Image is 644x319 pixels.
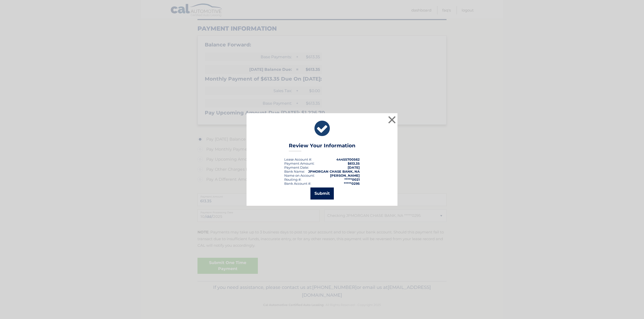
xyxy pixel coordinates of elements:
div: Payment Amount: [284,161,314,165]
div: Bank Account #: [284,181,311,185]
div: Name on Account: [284,173,315,177]
div: Routing #: [284,177,301,181]
strong: 44455700562 [336,157,360,161]
div: : [284,165,309,169]
button: × [387,115,397,125]
strong: JPMORGAN CHASE BANK, NA [308,169,360,173]
span: [DATE] [348,165,360,169]
span: Payment Date [284,165,308,169]
span: $613.35 [348,161,360,165]
div: Bank Name: [284,169,305,173]
h3: Review Your Information [289,143,355,151]
div: Lease Account #: [284,157,312,161]
strong: [PERSON_NAME] [330,173,360,177]
button: Submit [310,187,334,200]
